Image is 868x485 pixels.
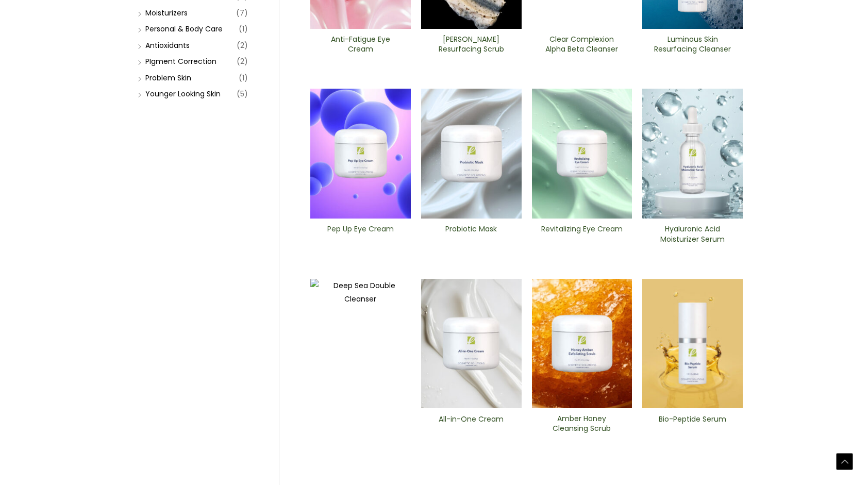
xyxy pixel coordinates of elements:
img: Pep Up Eye Cream [310,89,411,219]
a: Clear Complexion Alpha Beta ​Cleanser [540,35,623,58]
a: Moisturizers [145,8,188,18]
a: Luminous Skin Resurfacing ​Cleanser [651,35,734,58]
a: All-in-One ​Cream [430,414,513,438]
h2: Probiotic Mask [430,224,513,244]
span: (5) [237,87,248,101]
span: (1) [239,71,248,85]
a: Probiotic Mask [430,224,513,247]
img: Hyaluronic moisturizer Serum [642,89,743,219]
h2: Anti-Fatigue Eye Cream [319,35,402,54]
a: Anti-Fatigue Eye Cream [319,35,402,58]
a: [PERSON_NAME] Resurfacing Scrub [430,35,513,58]
a: PIgment Correction [145,56,216,66]
a: Pep Up Eye Cream [319,224,402,247]
a: Amber Honey Cleansing Scrub [540,414,623,437]
img: Probiotic Mask [421,89,522,219]
h2: Hyaluronic Acid Moisturizer Serum [651,224,734,244]
h2: [PERSON_NAME] Resurfacing Scrub [430,35,513,54]
h2: Bio-Peptide ​Serum [651,414,734,434]
img: All In One Cream [421,279,522,409]
a: Younger Looking Skin [145,89,221,99]
h2: All-in-One ​Cream [430,414,513,434]
h2: Pep Up Eye Cream [319,224,402,244]
a: Antioxidants [145,40,190,51]
span: (2) [237,38,248,53]
img: Bio-Peptide ​Serum [642,279,743,409]
h2: Revitalizing ​Eye Cream [540,224,623,244]
a: Personal & Body Care [145,24,223,34]
span: (1) [239,22,248,36]
a: Problem Skin [145,73,191,83]
span: (2) [237,54,248,69]
img: Revitalizing ​Eye Cream [532,89,632,219]
h2: Clear Complexion Alpha Beta ​Cleanser [540,35,623,54]
h2: Luminous Skin Resurfacing ​Cleanser [651,35,734,54]
img: Amber Honey Cleansing Scrub [532,279,632,408]
a: Hyaluronic Acid Moisturizer Serum [651,224,734,247]
a: Bio-Peptide ​Serum [651,414,734,438]
a: Revitalizing ​Eye Cream [540,224,623,247]
span: (7) [236,6,248,20]
h2: Amber Honey Cleansing Scrub [540,414,623,433]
